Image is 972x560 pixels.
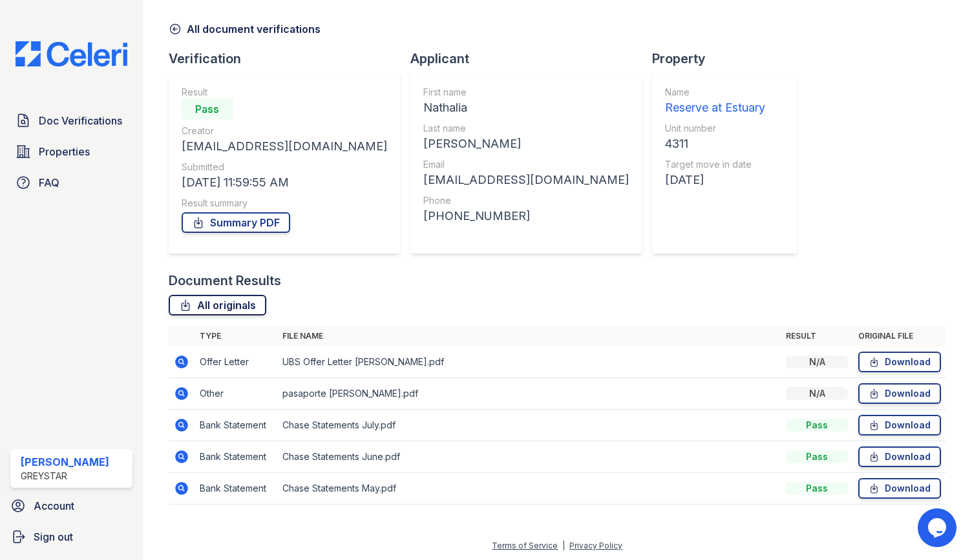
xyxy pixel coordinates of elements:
span: Account [34,498,74,514]
div: Unit number [665,122,765,135]
th: Type [195,326,277,346]
div: Pass [786,482,848,495]
div: [PERSON_NAME] [423,135,629,153]
img: CE_Logo_Blue-a8612792a0a2168367f1c8372b55b34899dd931a85d93a1a3d3e32e68fde9ad4.png [5,41,138,66]
div: Name [665,86,765,99]
div: Result summary [182,197,387,210]
a: Sign out [5,524,138,550]
div: Greystar [21,470,109,483]
a: All document verifications [169,21,321,37]
td: Chase Statements May.pdf [277,473,781,505]
a: All originals [169,295,266,315]
div: Pass [786,450,848,463]
th: Result [781,326,853,346]
a: Terms of Service [492,541,558,550]
a: Privacy Policy [569,541,622,550]
span: Doc Verifications [39,113,122,128]
div: Verification [169,50,410,68]
a: Download [858,446,941,467]
div: Nathalia [423,99,629,117]
div: Phone [423,194,629,207]
div: N/A [786,355,848,368]
a: Account [5,493,138,519]
div: Result [182,86,387,99]
a: Download [858,415,941,435]
a: Doc Verifications [10,108,132,134]
div: 4311 [665,135,765,153]
div: Document Results [169,272,281,290]
div: Applicant [410,50,652,68]
div: [PHONE_NUMBER] [423,207,629,225]
div: | [562,541,565,550]
th: File name [277,326,781,346]
span: FAQ [39,175,59,190]
a: Summary PDF [182,212,290,233]
a: Name Reserve at Estuary [665,86,765,117]
td: Bank Statement [195,473,277,505]
th: Original file [853,326,946,346]
div: [EMAIL_ADDRESS][DOMAIN_NAME] [423,171,629,189]
div: Reserve at Estuary [665,99,765,117]
td: Chase Statements June.pdf [277,441,781,473]
a: Download [858,478,941,499]
td: pasaporte [PERSON_NAME].pdf [277,378,781,410]
a: Download [858,352,941,372]
div: [DATE] [665,171,765,189]
div: N/A [786,387,848,400]
td: Chase Statements July.pdf [277,410,781,441]
span: Properties [39,144,90,159]
a: Download [858,383,941,404]
div: Last name [423,122,629,135]
a: Properties [10,139,132,165]
div: Pass [182,99,233,119]
td: Offer Letter [195,346,277,378]
iframe: chat widget [918,508,959,547]
span: Sign out [34,529,73,545]
div: Submitted [182,161,387,174]
div: [EMAIL_ADDRESS][DOMAIN_NAME] [182,137,387,155]
div: [PERSON_NAME] [21,454,109,470]
div: Pass [786,419,848,432]
div: [DATE] 11:59:55 AM [182,174,387,192]
td: UBS Offer Letter [PERSON_NAME].pdf [277,346,781,378]
div: Target move in date [665,158,765,171]
div: Property [652,50,807,68]
td: Bank Statement [195,410,277,441]
td: Bank Statement [195,441,277,473]
td: Other [195,378,277,410]
a: FAQ [10,170,132,195]
div: Email [423,158,629,171]
div: Creator [182,125,387,137]
div: First name [423,86,629,99]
